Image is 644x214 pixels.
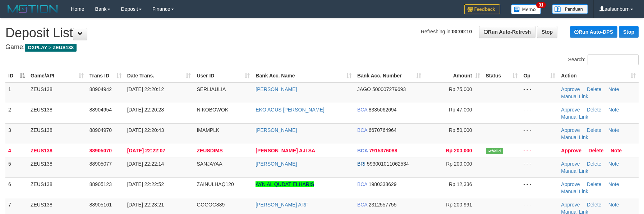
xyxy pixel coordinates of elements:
span: BCA [357,127,367,133]
a: Run Auto-DPS [570,26,617,38]
td: - - - [520,103,558,123]
a: Delete [587,86,601,92]
a: Approve [561,127,580,133]
a: Note [608,127,619,133]
a: Manual Link [561,168,588,174]
span: Rp 47,000 [449,107,472,113]
th: Bank Acc. Name: activate to sort column ascending [253,69,354,82]
a: AYN AL QUDAT ELHARIS [256,181,314,187]
span: 88905123 [89,181,112,187]
td: ZEUS138 [28,157,87,177]
a: Delete [587,127,601,133]
span: Rp 200,000 [446,161,472,167]
a: Note [608,161,619,167]
span: BCA [357,181,367,187]
span: Copy 7915376088 to clipboard [369,148,397,153]
a: [PERSON_NAME] [256,127,297,133]
span: JAGO [357,86,371,92]
span: [DATE] 22:20:28 [127,107,164,113]
td: 5 [5,157,28,177]
span: Copy 1980338629 to clipboard [369,181,397,187]
a: EKO AGUS [PERSON_NAME] [256,107,324,113]
th: Op: activate to sort column ascending [520,69,558,82]
a: Delete [587,161,601,167]
td: 4 [5,144,28,157]
a: Delete [587,107,601,113]
a: Approve [561,107,580,113]
span: Rp 50,000 [449,127,472,133]
span: SERLIAULIA [197,86,226,92]
img: Button%20Memo.svg [511,4,541,14]
span: IMAMPLK [197,127,219,133]
th: Action: activate to sort column ascending [558,69,639,82]
span: Copy 2312557755 to clipboard [369,202,397,208]
a: Note [608,181,619,187]
th: Amount: activate to sort column ascending [424,69,483,82]
span: Valid transaction [486,148,503,154]
td: 2 [5,103,28,123]
td: - - - [520,144,558,157]
span: 88904942 [89,86,112,92]
th: Game/API: activate to sort column ascending [28,69,87,82]
span: [DATE] 22:20:12 [127,86,164,92]
a: Note [608,86,619,92]
th: Status: activate to sort column ascending [483,69,521,82]
h4: Game: [5,44,639,51]
span: 88905070 [89,148,112,153]
a: Approve [561,161,580,167]
span: OXPLAY > ZEUS138 [25,44,77,52]
a: Approve [561,181,580,187]
span: 88904954 [89,107,112,113]
td: ZEUS138 [28,103,87,123]
a: Manual Link [561,94,588,99]
a: Stop [619,26,639,38]
td: - - - [520,123,558,144]
span: Copy 500007279693 to clipboard [372,86,406,92]
th: User ID: activate to sort column ascending [194,69,253,82]
a: [PERSON_NAME] ARF [256,202,308,208]
span: ZEUSDIMS [197,148,222,153]
a: [PERSON_NAME] [256,161,297,167]
span: 31 [536,2,546,8]
span: BCA [357,107,367,113]
td: - - - [520,157,558,177]
span: Rp 75,000 [449,86,472,92]
span: NIKOBOWOK [197,107,228,113]
a: Delete [587,202,601,208]
input: Search: [588,54,639,65]
span: 88905077 [89,161,112,167]
td: - - - [520,177,558,198]
span: [DATE] 22:22:07 [127,148,165,153]
a: Note [608,202,619,208]
span: 88905161 [89,202,112,208]
span: [DATE] 22:20:43 [127,127,164,133]
span: [DATE] 22:23:21 [127,202,164,208]
span: 88904970 [89,127,112,133]
a: Manual Link [561,134,588,140]
span: BCA [357,202,367,208]
a: Delete [587,181,601,187]
img: MOTION_logo.png [5,4,60,14]
span: ZAINULHAQ120 [197,181,234,187]
td: 1 [5,82,28,103]
span: Rp 200,991 [446,202,472,208]
img: Feedback.jpg [464,4,500,14]
a: Manual Link [561,189,588,194]
span: [DATE] 22:22:52 [127,181,164,187]
h1: Deposit List [5,26,639,40]
td: 6 [5,177,28,198]
span: Copy 593001011062534 to clipboard [367,161,409,167]
span: BRI [357,161,365,167]
span: SANJAYAA [197,161,222,167]
a: [PERSON_NAME] [256,86,297,92]
a: Note [611,148,622,153]
a: Manual Link [561,114,588,120]
td: ZEUS138 [28,177,87,198]
td: 3 [5,123,28,144]
td: ZEUS138 [28,82,87,103]
strong: 00:00:10 [452,29,472,34]
a: Approve [561,148,581,153]
span: Copy 6670764964 to clipboard [369,127,397,133]
span: Rp 12,336 [449,181,472,187]
a: Stop [537,26,557,38]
